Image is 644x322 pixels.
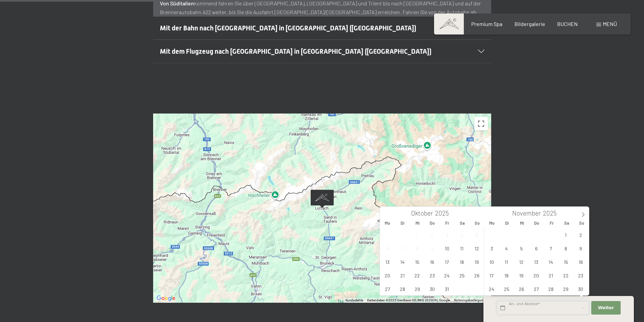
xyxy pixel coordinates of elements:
[440,255,454,268] span: Oktober 17, 2025
[396,282,409,295] span: Oktober 28, 2025
[574,255,587,268] span: November 16, 2025
[470,221,484,225] span: So
[559,269,572,282] span: November 22, 2025
[512,210,541,217] span: November
[426,282,439,295] span: Oktober 30, 2025
[440,269,454,282] span: Oktober 24, 2025
[574,228,587,241] span: November 2, 2025
[381,269,394,282] span: Oktober 20, 2025
[515,221,529,225] span: Mi
[440,228,454,241] span: Oktober 3, 2025
[541,209,563,217] input: Year
[470,269,483,282] span: Oktober 26, 2025
[485,282,498,295] span: November 24, 2025
[426,228,439,241] span: Oktober 2, 2025
[544,221,559,225] span: Fr
[455,221,470,225] span: Sa
[426,255,439,268] span: Oktober 16, 2025
[557,21,578,27] a: BUCHEN
[559,282,572,295] span: November 29, 2025
[411,242,424,255] span: Oktober 8, 2025
[559,242,572,255] span: November 8, 2025
[160,47,431,55] span: Mit dem Flugzeug nach [GEOGRAPHIC_DATA] in [GEOGRAPHIC_DATA] ([GEOGRAPHIC_DATA])
[380,221,395,225] span: Mo
[455,255,469,268] span: Oktober 18, 2025
[544,255,557,268] span: November 14, 2025
[485,269,498,282] span: November 17, 2025
[308,187,336,211] div: Alpine Luxury SPA Resort SCHWARZENSTEIN
[425,221,440,225] span: Do
[471,21,502,27] a: Premium Spa
[499,221,514,225] span: Di
[433,209,455,217] input: Year
[530,269,543,282] span: November 20, 2025
[411,228,424,241] span: Oktober 1, 2025
[454,298,489,302] a: Nutzungsbedingungen
[500,242,513,255] span: November 4, 2025
[530,282,543,295] span: November 27, 2025
[381,255,394,268] span: Oktober 13, 2025
[470,255,483,268] span: Oktober 19, 2025
[574,221,589,225] span: So
[574,242,587,255] span: November 9, 2025
[544,242,557,255] span: November 7, 2025
[411,210,433,217] span: Oktober
[411,269,424,282] span: Oktober 22, 2025
[603,21,617,27] span: Menü
[426,242,439,255] span: Oktober 9, 2025
[470,228,483,241] span: Oktober 5, 2025
[440,221,455,225] span: Fr
[530,242,543,255] span: November 6, 2025
[529,221,544,225] span: Do
[515,21,545,27] a: Bildergalerie
[396,269,409,282] span: Oktober 21, 2025
[598,305,614,311] span: Weiter
[515,242,528,255] span: November 5, 2025
[381,282,394,295] span: Oktober 27, 2025
[440,242,454,255] span: Oktober 10, 2025
[470,242,483,255] span: Oktober 12, 2025
[544,282,557,295] span: November 28, 2025
[559,255,572,268] span: November 15, 2025
[160,24,416,32] span: Mit der Bahn nach [GEOGRAPHIC_DATA] in [GEOGRAPHIC_DATA] ([GEOGRAPHIC_DATA])
[345,298,363,303] button: Kurzbefehle
[500,255,513,268] span: November 11, 2025
[455,242,469,255] span: Oktober 11, 2025
[515,282,528,295] span: November 26, 2025
[426,269,439,282] span: Oktober 23, 2025
[559,228,572,241] span: November 1, 2025
[530,255,543,268] span: November 13, 2025
[485,255,498,268] span: November 10, 2025
[500,282,513,295] span: November 25, 2025
[500,269,513,282] span: November 18, 2025
[455,269,469,282] span: Oktober 25, 2025
[410,221,425,225] span: Mi
[474,117,488,130] button: Vollbildansicht ein/aus
[485,242,498,255] span: November 3, 2025
[396,255,409,268] span: Oktober 14, 2025
[559,221,574,225] span: Sa
[544,269,557,282] span: November 21, 2025
[395,221,410,225] span: Di
[411,282,424,295] span: Oktober 29, 2025
[574,282,587,295] span: November 30, 2025
[367,298,450,302] span: Kartendaten ©2025 GeoBasis-DE/BKG (©2009), Google
[411,255,424,268] span: Oktober 15, 2025
[574,269,587,282] span: November 23, 2025
[515,255,528,268] span: November 12, 2025
[591,301,620,315] button: Weiter
[484,221,499,225] span: Mo
[155,294,177,303] img: Google
[155,294,177,303] a: Dieses Gebiet in Google Maps öffnen (in neuem Fenster)
[440,282,454,295] span: Oktober 31, 2025
[515,269,528,282] span: November 19, 2025
[455,228,469,241] span: Oktober 4, 2025
[396,242,409,255] span: Oktober 7, 2025
[381,242,394,255] span: Oktober 6, 2025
